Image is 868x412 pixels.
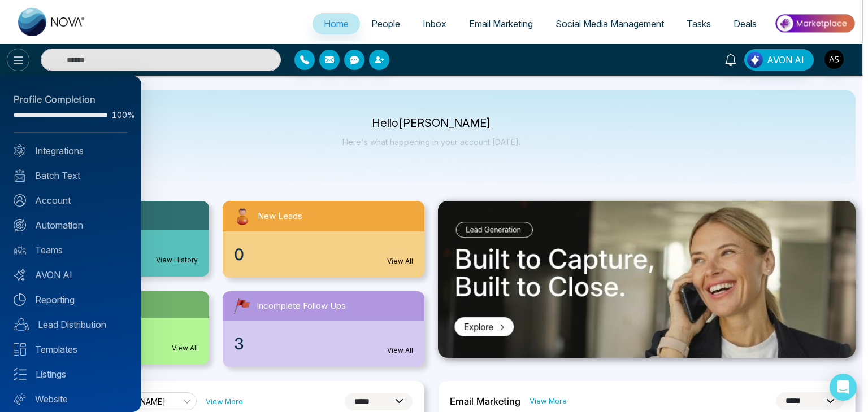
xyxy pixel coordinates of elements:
a: Account [14,194,128,207]
a: Listings [14,367,128,381]
a: Reporting [14,293,128,306]
a: Website [14,392,128,406]
span: 100% [112,111,128,119]
img: Reporting.svg [14,293,26,306]
a: Lead Distribution [14,318,128,331]
a: Teams [14,243,128,257]
img: Templates.svg [14,343,26,356]
a: Integrations [14,144,128,157]
div: Profile Completion [14,93,128,107]
img: Automation.svg [14,219,26,231]
img: Integrated.svg [14,144,26,157]
div: Open Intercom Messenger [830,374,857,401]
img: Lead-dist.svg [14,318,29,331]
a: AVON AI [14,268,128,282]
img: Avon-AI.svg [14,269,26,281]
a: Batch Text [14,169,128,182]
img: batch_text_white.png [14,169,26,182]
img: team.svg [14,244,26,256]
img: Listings.svg [14,368,27,380]
a: Automation [14,218,128,232]
img: Website.svg [14,393,26,405]
a: Templates [14,343,128,356]
img: Account.svg [14,194,26,207]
